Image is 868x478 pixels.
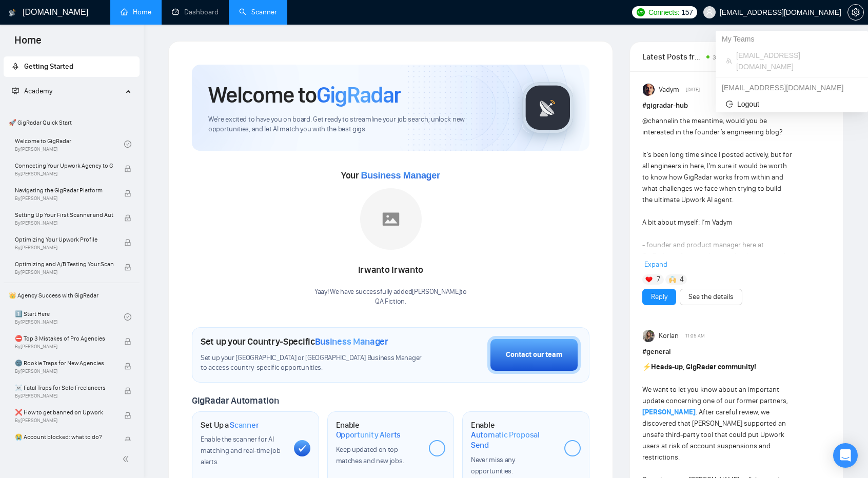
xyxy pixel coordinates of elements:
span: lock [124,264,131,271]
span: Scanner [230,420,259,430]
span: Business Manager [315,336,388,347]
span: Enable the scanner for AI matching and real-time job alerts. [201,435,280,466]
span: @channel [642,116,673,125]
button: setting [847,4,864,21]
strong: Heads-up, GigRadar community! [651,363,756,371]
img: 🙌 [669,276,676,283]
span: GigRadar Automation [192,395,279,406]
span: lock [124,165,131,172]
img: Korlan [643,330,655,342]
span: 7 [657,274,660,285]
span: logout [726,101,733,108]
span: Academy [24,87,52,95]
a: Welcome to GigRadarBy[PERSON_NAME] [15,133,124,155]
span: Automatic Proposal Send [471,430,556,450]
a: [PERSON_NAME] [642,408,696,416]
span: fund-projection-screen [12,87,19,94]
span: rocket [12,63,19,70]
span: lock [124,214,131,222]
li: Getting Started [4,56,140,77]
div: in the meantime, would you be interested in the founder’s engineering blog? It’s been long time s... [642,115,793,431]
span: Logout [726,98,858,110]
span: We're excited to have you on board. Get ready to streamline your job search, unlock new opportuni... [208,115,505,134]
span: [DATE] [686,85,700,94]
span: By [PERSON_NAME] [15,393,113,399]
span: Optimizing and A/B Testing Your Scanner for Better Results [15,259,113,269]
span: check-circle [124,141,131,148]
span: lock [124,190,131,197]
span: By [PERSON_NAME] [15,344,113,350]
span: Home [6,33,50,54]
span: lock [124,412,131,419]
span: check-circle [124,313,131,321]
a: Reply [651,291,667,303]
a: 1️⃣ Start HereBy[PERSON_NAME] [15,306,124,328]
h1: Enable [336,420,421,440]
span: 157 [681,7,693,18]
span: [EMAIL_ADDRESS][DOMAIN_NAME] [736,50,858,72]
div: Contact our team [506,349,562,361]
span: 👑 Agency Success with GigRadar [5,285,139,306]
span: 😭 Account blocked: what to do? [15,432,113,442]
span: ☠️ Fatal Traps for Solo Freelancers [15,383,113,393]
span: lock [124,363,131,370]
span: setting [848,8,863,16]
img: ❤️ [645,276,653,283]
span: Getting Started [24,62,73,71]
span: team [726,58,732,64]
span: lock [124,387,131,394]
span: Vadym [659,84,679,95]
h1: # general [642,346,831,357]
a: See the details [688,291,734,303]
span: user [706,9,713,16]
span: lock [124,338,131,345]
span: lock [124,436,131,444]
h1: # gigradar-hub [642,100,831,111]
span: By [PERSON_NAME] [15,245,113,251]
div: Open Intercom Messenger [833,443,858,468]
a: setting [847,8,864,16]
span: lock [124,239,131,246]
button: See the details [680,289,742,305]
span: Expand [644,260,667,269]
span: Business Manager [361,170,440,181]
button: Reply [642,289,676,305]
span: By [PERSON_NAME] [15,195,113,202]
img: Vadym [643,84,655,96]
span: ⛔ Top 3 Mistakes of Pro Agencies [15,333,113,344]
span: Connecting Your Upwork Agency to GigRadar [15,161,113,171]
span: By [PERSON_NAME] [15,417,113,424]
h1: Welcome to [208,81,401,109]
span: Navigating the GigRadar Platform [15,185,113,195]
span: 🌚 Rookie Traps for New Agencies [15,358,113,368]
span: Latest Posts from the GigRadar Community [642,50,703,63]
span: By [PERSON_NAME] [15,171,113,177]
a: dashboardDashboard [172,8,219,16]
span: Set up your [GEOGRAPHIC_DATA] or [GEOGRAPHIC_DATA] Business Manager to access country-specific op... [201,353,428,373]
span: Opportunity Alerts [336,430,401,440]
span: Your [341,170,440,181]
span: 4 [680,274,684,285]
a: homeHome [121,8,151,16]
span: ⚡ [642,363,651,371]
img: upwork-logo.png [637,8,645,16]
span: double-left [122,454,132,464]
span: 🚀 GigRadar Quick Start [5,112,139,133]
h1: Set Up a [201,420,259,430]
p: QA Fiction . [314,297,467,307]
a: searchScanner [239,8,277,16]
span: Korlan [659,330,679,342]
h1: Enable [471,420,556,450]
span: By [PERSON_NAME] [15,368,113,374]
img: logo [9,5,16,21]
div: Irwanto Irwanto [314,262,467,279]
button: Contact our team [487,336,581,374]
div: My Teams [716,31,868,47]
span: By [PERSON_NAME] [15,269,113,275]
span: GigRadar [317,81,401,109]
span: Academy [12,87,52,95]
span: By [PERSON_NAME] [15,220,113,226]
h1: Set up your Country-Specific [201,336,388,347]
span: ❌ How to get banned on Upwork [15,407,113,417]
span: Never miss any opportunities. [471,455,515,475]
